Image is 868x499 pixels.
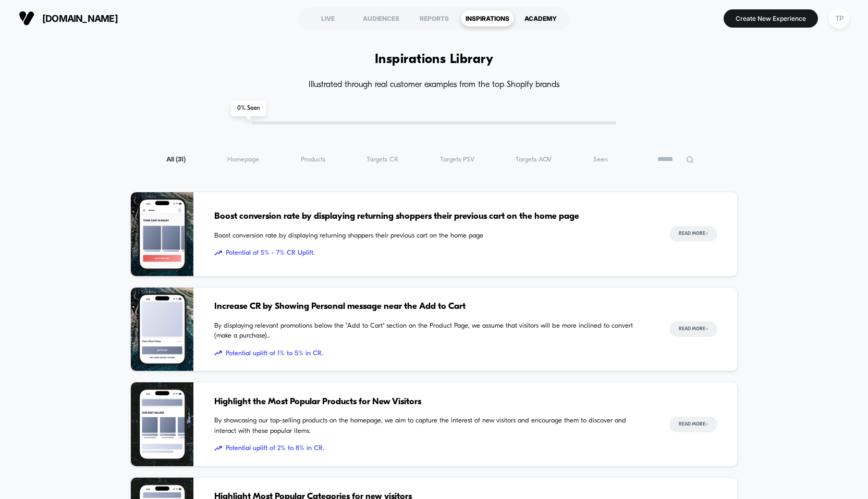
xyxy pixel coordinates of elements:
[166,156,186,164] span: All
[440,156,474,164] span: Targets PSV
[514,10,567,27] div: ACADEMY
[354,10,408,27] div: AUDIENCES
[366,156,398,164] span: Targets CR
[19,10,34,26] img: Visually logo
[829,8,849,29] div: TP
[461,10,514,27] div: INSPIRATIONS
[214,395,649,409] span: Highlight the Most Popular Products for New Visitors
[214,300,649,314] span: Increase CR by Showing Personal message near the Add to Cart
[131,192,193,276] img: Boost conversion rate by displaying returning shoppers their previous cart on the home page
[301,156,325,164] span: Products
[214,210,649,223] span: Boost conversion rate by displaying returning shoppers their previous cart on the home page
[214,348,649,359] span: Potential uplift of 1% to 5% in CR.
[227,156,259,164] span: Homepage
[214,416,649,436] span: By showcasing our top-selling products on the homepage, we aim to capture the interest of new vis...
[826,8,852,29] button: TP
[131,288,193,371] img: By displaying relevant promotions below the "Add to Cart" section on the Product Page, we assume ...
[176,156,186,163] span: ( 31 )
[375,52,494,67] h1: Inspirations Library
[593,156,608,164] span: Seen
[130,80,738,90] h4: Illustrated through real customer examples from the top Shopify brands
[131,382,193,466] img: By showcasing our top-selling products on the homepage, we aim to capture the interest of new vis...
[301,10,354,27] div: LIVE
[408,10,461,27] div: REPORTS
[42,13,118,24] span: [DOMAIN_NAME]
[214,248,649,258] span: Potential of 5% - 7% CR Uplift.
[214,321,649,341] span: By displaying relevant promotions below the "Add to Cart" section on the Product Page, we assume ...
[16,10,121,27] button: [DOMAIN_NAME]
[669,226,717,242] button: Read More>
[516,156,552,164] span: Targets AOV
[231,101,266,116] span: 0 % Seen
[669,417,717,432] button: Read More>
[669,321,717,337] button: Read More>
[724,9,818,28] button: Create New Experience
[214,231,649,241] span: Boost conversion rate by displaying returning shoppers their previous cart on the home page
[214,443,649,454] span: Potential uplift of 2% to 8% in CR.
